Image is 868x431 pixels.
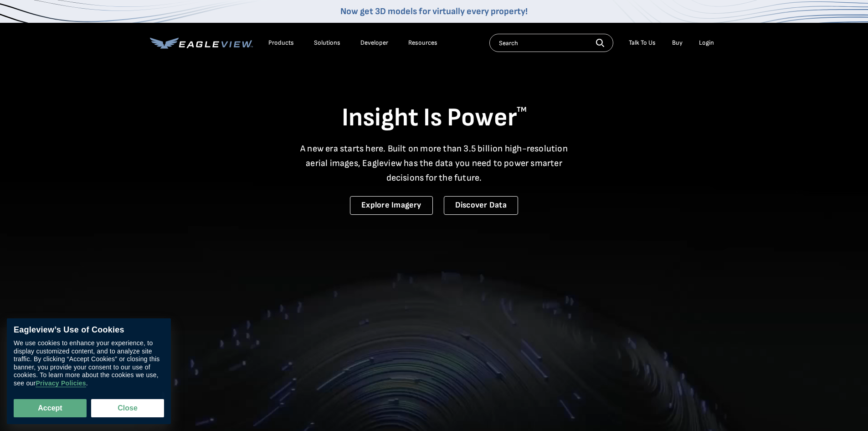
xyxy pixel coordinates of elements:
[14,399,87,417] button: Accept
[314,39,340,47] div: Solutions
[672,39,683,47] a: Buy
[444,196,518,215] a: Discover Data
[14,340,164,388] div: We use cookies to enhance your experience, to display customized content, and to analyze site tra...
[295,141,574,185] p: A new era starts here. Built on more than 3.5 billion high-resolution aerial images, Eagleview ha...
[489,34,613,52] input: Search
[629,39,656,47] div: Talk To Us
[91,399,164,417] button: Close
[268,39,294,47] div: Products
[150,102,719,134] h1: Insight Is Power
[517,105,527,114] sup: TM
[14,325,164,335] div: Eagleview’s Use of Cookies
[408,39,437,47] div: Resources
[360,39,388,47] a: Developer
[699,39,714,47] div: Login
[340,6,528,17] a: Now get 3D models for virtually every property!
[36,380,86,388] a: Privacy Policies
[350,196,433,215] a: Explore Imagery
